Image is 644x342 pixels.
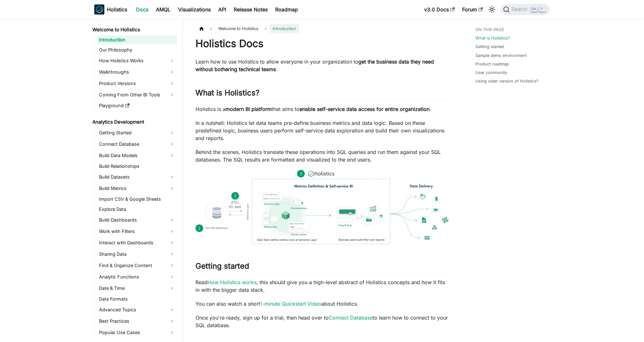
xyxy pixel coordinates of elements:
strong: enable self-service data access for entire organization [300,106,430,112]
a: Introduction [97,35,177,44]
nav: Docs sidebar [88,19,183,342]
a: AMQL [152,4,174,15]
h1: Holistics Docs [195,37,450,50]
a: How Holistics works [207,279,257,285]
a: Explore Data [97,205,177,214]
h2: What is Holistics? [195,88,450,100]
button: Switch between dark and light mode (currently light mode) [487,4,497,15]
p: In a nutshell: Holistics let data teams pre-define business metrics and data logic. Based on thes... [195,119,450,142]
a: Welcome to Holistics [90,25,177,34]
a: Roadmap [271,4,302,15]
a: How Holistics Works [97,56,177,66]
a: Build Dashboards [97,215,177,225]
span: Welcome to Holistics [215,24,262,33]
a: Build Datasets [97,172,177,182]
span: Introduction [269,24,299,33]
p: You can also watch a short about Holistics. [195,300,450,308]
a: Using older version of Holistics? [475,78,539,84]
a: Analytic Functions [97,272,177,282]
a: User community [475,70,507,76]
a: Release Notes [230,4,271,15]
a: Interact with Dashboards [97,238,177,248]
a: API [214,4,230,15]
a: Advanced Topics [97,305,177,315]
img: Holistics [94,4,104,15]
p: Behind the scenes, Holistics translate these operations into SQL queries and run them against you... [195,148,450,163]
kbd: K [539,6,545,12]
a: Getting Started [97,128,177,138]
a: v3.0 Docs [420,4,458,15]
a: Product Versions [97,78,177,89]
a: Popular Use Cases [97,327,177,338]
p: Learn how to use Holistics to allow everyone in your organization to . [195,58,450,73]
a: Visualizations [174,4,214,15]
nav: Breadcrumbs [195,24,450,33]
a: Sharing Data [97,249,177,259]
a: Sample demo environment [475,52,527,58]
a: Connect Database [329,315,373,321]
a: Product roadmap [475,61,509,67]
a: Playground [97,101,177,110]
p: Holistics is a that aims to . [195,105,450,113]
img: How Holistics fits in your Data Stack [195,170,450,244]
p: Once you're ready, sign up for a trial, then head over to to learn how to connect to your SQL dat... [195,314,450,329]
span: Search [510,7,531,12]
a: Work with Filters [97,226,177,236]
a: Build Metrics [97,183,177,193]
h2: Getting started [195,261,450,273]
a: Build Data Models [97,150,177,161]
a: 1-minute Quickstart Video [260,301,321,307]
a: What is Holistics? [475,35,510,41]
a: Date & Time [97,283,177,293]
a: Getting started [475,44,504,50]
a: Walkthroughs [97,67,177,77]
b: Holistics [107,6,127,13]
strong: modern BI platform [226,106,272,112]
a: Data Formats [97,295,177,303]
a: Connect Database [97,139,177,149]
a: Our Philosophy [97,46,177,54]
a: Forum [458,4,486,15]
a: Coming From Other BI Tools [97,90,177,100]
p: Read , this should give you a high-level abstract of Holistics concepts and how it fits in with t... [195,278,450,294]
a: Analytics Development [90,118,177,126]
button: Search (Ctrl+K) [501,4,550,15]
a: Docs [132,4,152,15]
a: Home page [195,24,207,33]
a: Build Relationships [97,162,177,171]
a: Find & Organize Content [97,260,177,271]
a: Import CSV & Google Sheets [97,195,177,204]
a: HolisticsHolistics [94,4,127,15]
a: Best Practices [97,316,177,326]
